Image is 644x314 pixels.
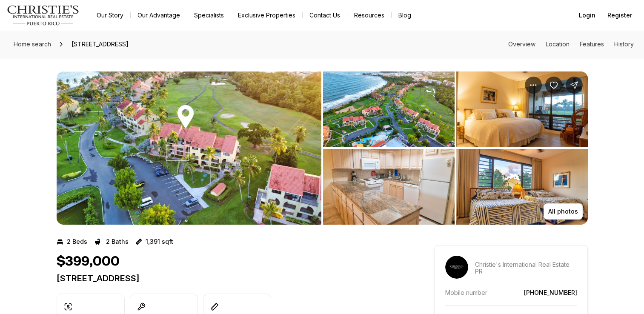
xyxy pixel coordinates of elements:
[7,5,80,26] img: logo
[456,71,588,147] button: View image gallery
[187,9,231,21] a: Specialists
[10,37,54,51] a: Home search
[546,40,570,48] a: Skip to: Location
[602,7,637,24] button: Register
[303,9,347,21] button: Contact Us
[231,9,302,21] a: Exclusive Properties
[579,12,595,19] span: Login
[614,40,634,48] a: Skip to: History
[14,40,51,48] span: Home search
[347,9,391,21] a: Resources
[392,9,418,21] a: Blog
[57,254,120,270] h1: $399,000
[68,37,132,51] span: [STREET_ADDRESS]
[574,7,601,24] button: Login
[445,289,487,296] p: Mobile number
[545,77,562,94] button: Save Property: 202 BEACH VILLAGE #202
[57,71,321,225] button: View image gallery
[67,238,87,245] p: 2 Beds
[524,289,577,296] a: [PHONE_NUMBER]
[323,71,455,147] button: View image gallery
[57,273,404,283] p: [STREET_ADDRESS]
[146,238,173,245] p: 1,391 sqft
[580,40,604,48] a: Skip to: Features
[544,203,583,220] button: All photos
[323,149,455,225] button: View image gallery
[508,41,634,48] nav: Page section menu
[607,12,632,19] span: Register
[566,77,583,94] button: Share Property: 202 BEACH VILLAGE #202
[90,9,130,21] a: Our Story
[106,238,129,245] p: 2 Baths
[131,9,187,21] a: Our Advantage
[548,208,578,215] p: All photos
[508,40,535,48] a: Skip to: Overview
[57,71,321,225] li: 1 of 4
[456,149,588,225] button: View image gallery
[525,77,542,94] button: Property options
[323,71,588,225] li: 2 of 4
[475,261,577,275] p: Christie's International Real Estate PR
[57,71,588,225] div: Listing Photos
